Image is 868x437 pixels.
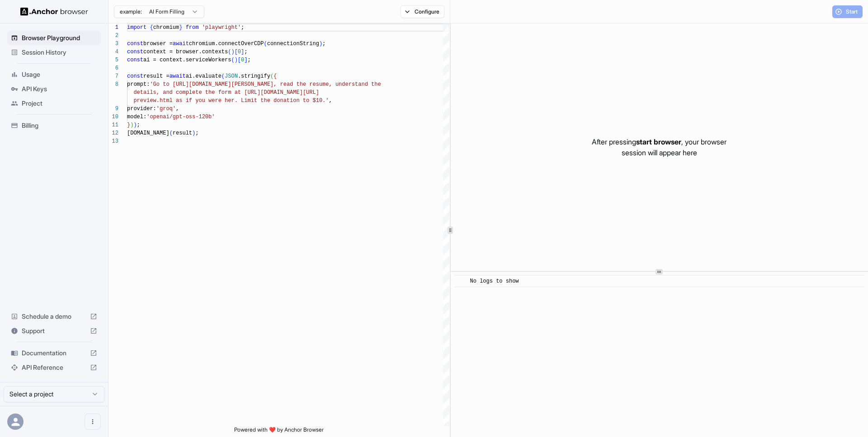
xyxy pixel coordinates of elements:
[267,41,319,47] span: connectionString
[7,67,101,82] div: Usage
[127,114,146,120] span: model:
[192,130,195,136] span: )
[7,82,101,96] div: API Keys
[108,105,118,113] div: 9
[108,129,118,137] div: 12
[143,57,231,63] span: ai = context.serviceWorkers
[120,8,142,15] span: example:
[108,113,118,121] div: 10
[143,41,173,47] span: browser =
[127,24,146,31] span: import
[202,24,241,31] span: 'playwright'
[22,363,86,372] span: API Reference
[170,73,186,79] span: await
[7,118,101,133] div: Billing
[7,324,101,338] div: Support
[636,137,681,146] span: start browser
[150,24,153,31] span: {
[270,73,274,79] span: (
[22,121,97,130] span: Billing
[222,73,225,79] span: (
[228,49,231,55] span: (
[133,89,260,96] span: details, and complete the form at [URL]
[133,122,137,128] span: )
[238,49,241,55] span: 0
[7,96,101,111] div: Project
[7,346,101,360] div: Documentation
[264,41,267,47] span: (
[146,114,215,120] span: 'openai/gpt-oss-120b'
[234,426,324,437] span: Powered with ❤️ by Anchor Browser
[459,277,463,286] span: ​
[20,7,88,16] img: Anchor Logo
[247,57,250,63] span: ;
[176,106,179,112] span: ,
[260,89,319,96] span: [DOMAIN_NAME][URL]
[173,130,192,136] span: result
[150,81,286,88] span: 'Go to [URL][DOMAIN_NAME][PERSON_NAME], re
[22,312,86,321] span: Schedule a demo
[296,98,329,104] span: n to $10.'
[244,49,247,55] span: ;
[329,98,332,104] span: ,
[143,49,228,55] span: context = browser.contexts
[108,40,118,48] div: 3
[179,24,182,31] span: }
[130,122,133,128] span: )
[189,41,264,47] span: chromium.connectOverCDP
[156,106,176,112] span: 'groq'
[108,121,118,129] div: 11
[108,56,118,64] div: 5
[170,130,173,136] span: (
[22,84,97,93] span: API Keys
[127,106,156,112] span: provider:
[274,73,277,79] span: {
[108,23,118,32] div: 1
[108,48,118,56] div: 4
[108,137,118,145] div: 13
[127,49,143,55] span: const
[127,41,143,47] span: const
[127,81,150,88] span: prompt:
[195,130,198,136] span: ;
[173,41,189,47] span: await
[322,41,325,47] span: ;
[133,98,296,104] span: preview.html as if you were her. Limit the donatio
[7,45,101,60] div: Session History
[592,136,726,158] p: After pressing , your browser session will appear here
[238,57,241,63] span: [
[241,57,244,63] span: 0
[108,72,118,80] div: 7
[7,31,101,45] div: Browser Playground
[7,360,101,375] div: API Reference
[153,24,179,31] span: chromium
[108,64,118,72] div: 6
[470,278,519,284] span: No logs to show
[186,24,199,31] span: from
[127,122,130,128] span: }
[137,122,140,128] span: ;
[127,130,170,136] span: [DOMAIN_NAME]
[7,309,101,324] div: Schedule a demo
[108,80,118,88] div: 8
[225,73,238,79] span: JSON
[22,349,86,358] span: Documentation
[85,414,101,430] button: Open menu
[235,49,238,55] span: [
[22,33,97,42] span: Browser Playground
[235,57,238,63] span: )
[22,326,86,335] span: Support
[244,57,247,63] span: ]
[22,70,97,79] span: Usage
[241,49,244,55] span: ]
[22,99,97,108] span: Project
[319,41,322,47] span: )
[143,73,170,79] span: result =
[241,24,244,31] span: ;
[231,57,234,63] span: (
[401,5,444,18] button: Configure
[127,57,143,63] span: const
[108,32,118,40] div: 2
[231,49,234,55] span: )
[287,81,381,88] span: ad the resume, understand the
